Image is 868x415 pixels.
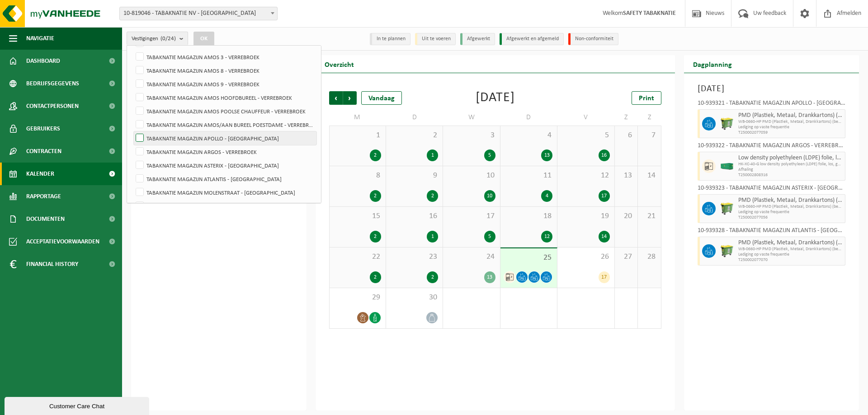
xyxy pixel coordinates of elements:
[427,149,438,161] div: 1
[119,7,278,20] span: 10-819046 - TABAKNATIE NV - ANTWERPEN
[370,271,381,283] div: 2
[329,109,386,126] td: M
[132,32,176,46] span: Vestigingen
[160,36,176,42] count: (0/24)
[26,117,60,140] span: Gebruikers
[599,271,610,283] div: 17
[448,252,495,262] span: 24
[639,95,654,102] span: Print
[505,253,552,263] span: 25
[738,162,843,167] span: HK-XC-40-G low density polyethyleen (LDPE) folie, los, gekle
[505,131,552,140] span: 4
[738,167,843,173] span: Afhaling
[738,119,843,125] span: WB-0660-HP PMD (Plastiek, Metaal, Drankkartons) (bedrijven)
[642,211,656,221] span: 21
[541,149,552,161] div: 13
[334,171,381,181] span: 8
[738,173,843,178] span: T250002808316
[134,118,316,131] label: TABAKNATIE MAGAZIJN AMOS/AAN BUREEL POESTDAME - VERREBROEK
[26,95,79,117] span: Contactpersonen
[415,33,456,45] li: Uit te voeren
[619,211,633,221] span: 20
[642,252,656,262] span: 28
[134,186,316,199] label: TABAKNATIE MAGAZIJN MOLENSTRAAT - [GEOGRAPHIC_DATA]
[568,33,618,45] li: Non-conformiteit
[427,231,438,242] div: 1
[720,244,734,258] img: WB-0660-HPE-GN-50
[484,271,495,283] div: 13
[698,82,846,96] h3: [DATE]
[334,293,381,303] span: 29
[26,27,54,50] span: Navigatie
[26,185,61,208] span: Rapportage
[26,163,54,185] span: Kalender
[127,32,188,45] button: Vestigingen(0/24)
[484,190,495,202] div: 10
[391,293,438,303] span: 30
[26,208,65,230] span: Documenten
[193,32,214,46] button: OK
[720,202,734,215] img: WB-0660-HPE-GN-50
[427,271,438,283] div: 2
[500,109,557,126] td: D
[334,252,381,262] span: 22
[738,154,843,162] span: Low density polyethyleen (LDPE) folie, los, gekleurd
[448,171,495,181] span: 10
[720,163,734,170] img: HK-XC-40-GN-00
[370,231,381,242] div: 2
[391,211,438,221] span: 16
[632,91,661,105] a: Print
[26,140,61,163] span: Contracten
[134,172,316,186] label: TABAKNATIE MAGAZIJN ATLANTIS - [GEOGRAPHIC_DATA]
[120,7,277,20] span: 10-819046 - TABAKNATIE NV - ANTWERPEN
[698,228,846,237] div: 10-939328 - TABAKNATIE MAGAZIJN ATLANTIS - [GEOGRAPHIC_DATA]
[26,72,79,95] span: Bedrijfsgegevens
[334,211,381,221] span: 15
[134,104,316,118] label: TABAKNATIE MAGAZIJN AMOS POOLSE CHAUFFEUR - VERREBROEK
[619,131,633,140] span: 6
[134,145,316,159] label: TABAKNATIE MAGAZIJN ARGOS - VERREBROEK
[361,91,402,105] div: Vandaag
[562,211,609,221] span: 19
[599,190,610,202] div: 17
[698,143,846,152] div: 10-939322 - TABAKNATIE MAGAZIJN ARGOS - VERREBROEK
[738,210,843,215] span: Lediging op vaste frequentie
[26,50,60,72] span: Dashboard
[615,109,638,126] td: Z
[484,231,495,242] div: 5
[738,125,843,130] span: Lediging op vaste frequentie
[619,252,633,262] span: 27
[738,112,843,119] span: PMD (Plastiek, Metaal, Drankkartons) (bedrijven)
[642,171,656,181] span: 14
[738,257,843,263] span: T250002077070
[698,100,846,109] div: 10-939321 - TABAKNATIE MAGAZIJN APOLLO - [GEOGRAPHIC_DATA]
[134,159,316,172] label: TABAKNATIE MAGAZIJN ASTERIX - [GEOGRAPHIC_DATA]
[370,33,410,45] li: In te plannen
[623,10,676,17] strong: SAFETY TABAKNATIE
[557,109,614,126] td: V
[460,33,495,45] li: Afgewerkt
[448,211,495,221] span: 17
[698,185,846,194] div: 10-939323 - TABAKNATIE MAGAZIJN ASTERIX - [GEOGRAPHIC_DATA]
[329,91,343,105] span: Vorige
[386,109,443,126] td: D
[599,231,610,242] div: 14
[334,131,381,140] span: 1
[541,190,552,202] div: 4
[370,190,381,202] div: 2
[134,199,316,213] label: TABAKNATIE MOLENHOEK - MEERDONK
[500,33,564,45] li: Afgewerkt en afgemeld
[738,130,843,135] span: T250002077059
[738,252,843,257] span: Lediging op vaste frequentie
[134,77,316,91] label: TABAKNATIE MAGAZIJN AMOS 9 - VERREBROEK
[562,252,609,262] span: 26
[391,131,438,140] span: 2
[448,131,495,140] span: 3
[26,230,99,253] span: Acceptatievoorwaarden
[5,395,151,415] iframe: chat widget
[619,171,633,181] span: 13
[505,171,552,181] span: 11
[427,190,438,202] div: 2
[562,131,609,140] span: 5
[484,149,495,161] div: 5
